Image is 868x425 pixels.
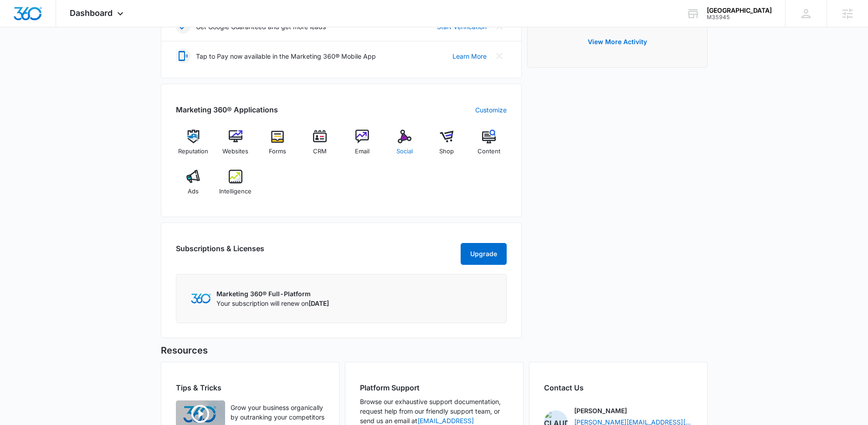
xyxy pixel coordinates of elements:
[355,147,370,156] span: Email
[360,382,508,393] h2: Platform Support
[218,170,253,202] a: Intelligence
[387,130,422,162] a: Social
[216,299,329,308] p: Your subscription will renew on
[269,147,286,156] span: Forms
[260,130,295,162] a: Forms
[191,293,211,303] img: Marketing 360 Logo
[218,130,253,162] a: Websites
[429,130,464,162] a: Shop
[219,187,252,196] span: Intelligence
[452,51,487,61] a: Learn More
[176,104,278,115] h2: Marketing 360® Applications
[161,344,708,357] h5: Resources
[176,130,211,162] a: Reputation
[313,147,327,156] span: CRM
[222,147,248,156] span: Websites
[188,187,199,196] span: Ads
[70,8,113,18] span: Dashboard
[707,14,772,20] div: account id
[478,147,500,156] span: Content
[178,147,208,156] span: Reputation
[176,170,211,202] a: Ads
[439,147,454,156] span: Shop
[544,382,693,393] h2: Contact Us
[231,403,324,422] p: Grow your business organically by outranking your competitors
[707,7,772,14] div: account name
[579,31,656,53] button: View More Activity
[492,49,507,63] button: Close
[396,147,413,156] span: Social
[216,289,329,299] p: Marketing 360® Full-Platform
[176,382,324,393] h2: Tips & Tricks
[303,130,338,162] a: CRM
[345,130,380,162] a: Email
[308,299,329,307] span: [DATE]
[461,243,507,265] button: Upgrade
[196,51,376,61] p: Tap to Pay now available in the Marketing 360® Mobile App
[176,243,264,261] h2: Subscriptions & Licenses
[574,406,627,415] p: [PERSON_NAME]
[472,130,507,162] a: Content
[475,105,507,115] a: Customize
